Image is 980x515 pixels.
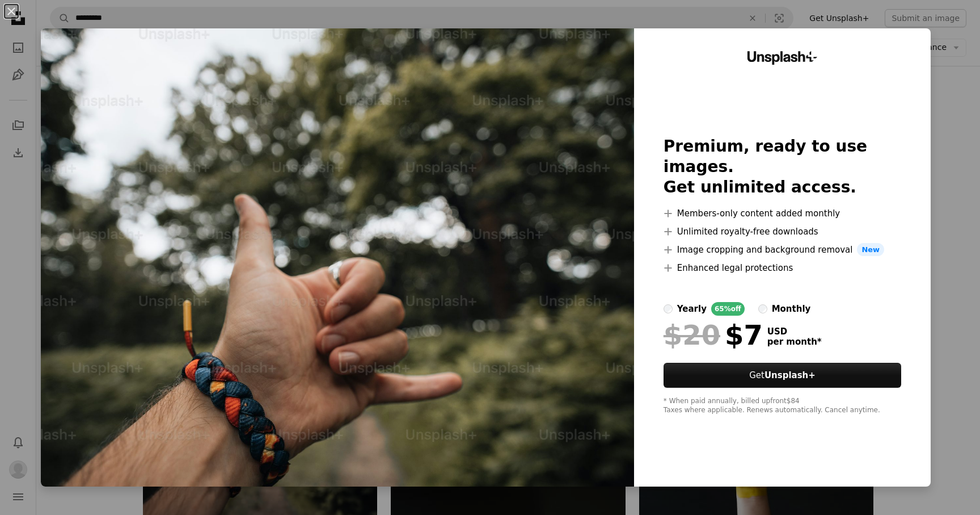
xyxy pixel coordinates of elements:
div: * When paid annually, billed upfront $84 Taxes where applicable. Renews automatically. Cancel any... [664,397,901,415]
a: GetUnsplash+ [664,363,901,388]
input: monthly [758,304,767,313]
li: Unlimited royalty-free downloads [664,225,901,238]
div: monthly [772,302,811,316]
div: $7 [664,320,763,350]
li: Members-only content added monthly [664,207,901,220]
div: 65% off [711,302,745,316]
li: Enhanced legal protections [664,261,901,275]
li: Image cropping and background removal [664,243,901,257]
span: per month * [767,337,822,347]
div: yearly [677,302,707,316]
span: USD [767,326,822,337]
input: yearly65%off [664,304,673,313]
h2: Premium, ready to use images. Get unlimited access. [664,136,901,198]
span: New [857,243,884,257]
strong: Unsplash+ [764,370,816,380]
span: $20 [664,320,720,350]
